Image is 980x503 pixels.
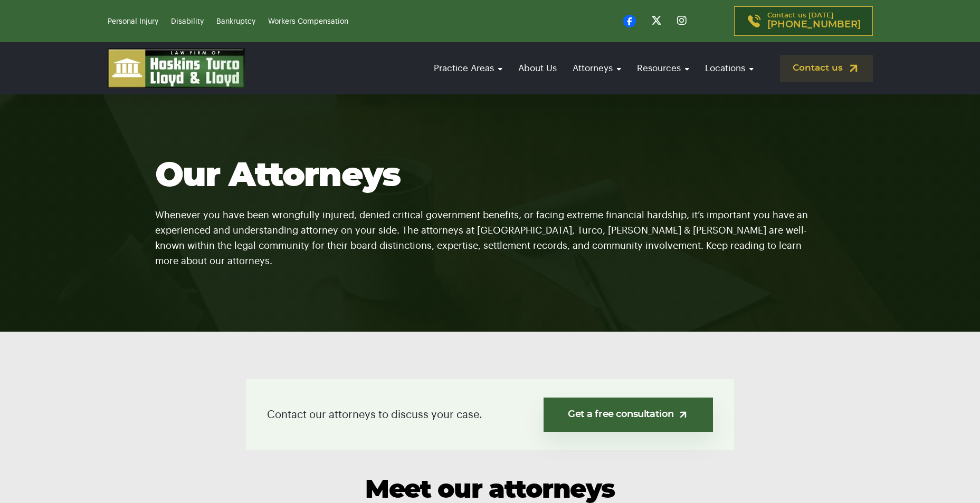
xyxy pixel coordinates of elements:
a: Practice Areas [429,53,508,83]
a: Get a free consultation [544,398,713,432]
a: Workers Compensation [268,18,348,25]
span: [PHONE_NUMBER] [767,20,861,30]
a: Personal Injury [108,18,158,25]
div: Contact our attorneys to discuss your case. [246,379,734,450]
h1: Our Attorneys [155,158,825,195]
p: Whenever you have been wrongfully injured, denied critical government benefits, or facing extreme... [155,195,825,269]
a: Attorneys [567,53,626,83]
a: About Us [513,53,562,83]
a: Resources [632,53,694,83]
a: Disability [171,18,204,25]
img: arrow-up-right-light.svg [678,409,689,420]
img: logo [108,49,245,88]
a: Locations [700,53,759,83]
a: Contact us [DATE][PHONE_NUMBER] [734,6,873,36]
a: Bankruptcy [216,18,255,25]
a: Contact us [780,55,873,82]
p: Contact us [DATE] [767,12,861,30]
